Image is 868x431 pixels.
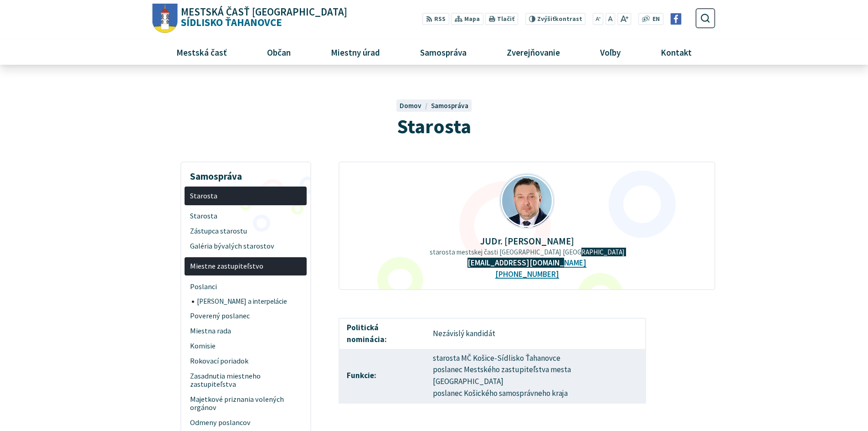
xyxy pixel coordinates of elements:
[185,369,307,392] a: Zasadnutia miestneho zastupiteľstva
[185,354,307,369] a: Rokovací poriadok
[190,415,302,430] span: Odmeny poslancov
[185,164,307,183] h3: Samospráva
[185,279,307,294] a: Poslanci
[185,223,307,239] a: Zástupca starostu
[400,101,421,110] span: Domov
[347,322,387,344] strong: Politická nominácia:
[400,101,431,110] a: Domov
[652,15,660,24] span: EN
[190,239,302,254] span: Galéria bývalých starostov
[190,208,302,223] span: Starosta
[190,223,302,239] span: Zástupca starostu
[185,257,307,276] a: Miestne zastupiteľstvo
[670,13,682,25] img: Prejsť na Facebook stránku
[263,40,294,64] span: Občan
[327,40,383,64] span: Miestny úrad
[485,13,518,25] button: Tlačiť
[451,13,483,25] a: Mapa
[185,392,307,415] a: Majetkové priznania volených orgánov
[185,415,307,430] a: Odmeny poslancov
[192,294,307,309] a: [PERSON_NAME] a interpelácie
[190,188,302,203] span: Starosta
[153,4,347,33] a: Logo Sídlisko Ťahanovce, prejsť na domovskú stránku.
[185,208,307,223] a: Starosta
[422,13,449,25] a: RSS
[416,40,470,64] span: Samospráva
[190,339,302,354] span: Komisie
[397,114,471,139] span: Starosta
[173,40,230,64] span: Mestská časť
[467,258,586,268] a: [EMAIL_ADDRESS][DOMAIN_NAME]
[404,40,483,64] a: Samospráva
[185,187,307,205] a: Starosta
[495,270,559,279] a: [PHONE_NUMBER]
[650,15,663,24] a: EN
[434,15,446,24] span: RSS
[593,13,604,25] button: Zmenšiť veľkosť písma
[537,15,555,23] span: Zvýšiť
[190,354,302,369] span: Rokovací poriadok
[597,40,624,64] span: Voľby
[185,239,307,254] a: Galéria bývalých starostov
[153,4,178,33] img: Prejsť na domovskú stránku
[605,13,615,25] button: Nastaviť pôvodnú veľkosť písma
[431,101,468,110] a: Samospráva
[644,40,709,64] a: Kontakt
[185,324,307,339] a: Miestna rada
[584,40,637,64] a: Voľby
[197,294,302,309] span: [PERSON_NAME] a interpelácie
[500,174,554,228] img: Mgr.Ing._Milo___Ihn__t__2_
[537,16,582,23] span: kontrast
[347,370,376,380] strong: Funkcie:
[354,236,701,246] p: JUDr. [PERSON_NAME]
[190,259,302,274] span: Miestne zastupiteľstvo
[354,248,701,256] p: starosta mestskej časti [GEOGRAPHIC_DATA] [GEOGRAPHIC_DATA]
[190,279,302,294] span: Poslanci
[525,13,586,25] button: Zvýšiťkontrast
[250,40,307,64] a: Občan
[185,309,307,324] a: Poverený poslanec
[190,369,302,392] span: Zasadnutia miestneho zastupiteľstva
[185,339,307,354] a: Komisie
[181,7,347,17] span: Mestská časť [GEOGRAPHIC_DATA]
[426,349,646,403] td: starosta MČ Košice-Sídlisko Ťahanovce poslanec Mestského zastupiteľstva mesta [GEOGRAPHIC_DATA] p...
[464,15,480,24] span: Mapa
[178,7,348,28] span: Sídlisko Ťahanovce
[314,40,396,64] a: Miestny úrad
[657,40,695,64] span: Kontakt
[190,392,302,415] span: Majetkové priznania volených orgánov
[190,309,302,324] span: Poverený poslanec
[190,324,302,339] span: Miestna rada
[490,40,577,64] a: Zverejňovanie
[426,318,646,349] td: Nezávislý kandidát
[617,13,631,25] button: Zväčšiť veľkosť písma
[503,40,563,64] span: Zverejňovanie
[497,16,514,23] span: Tlačiť
[159,40,243,64] a: Mestská časť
